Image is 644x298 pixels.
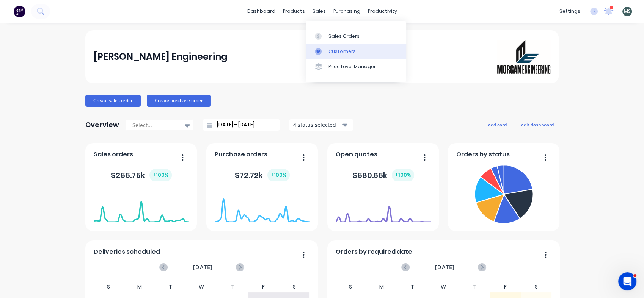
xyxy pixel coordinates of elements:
[94,150,133,159] span: Sales orders
[186,281,217,292] div: W
[124,281,155,292] div: M
[289,119,353,131] button: 4 status selected
[459,281,490,292] div: T
[309,6,330,17] div: sales
[456,150,510,159] span: Orders by status
[14,6,25,17] img: Factory
[483,120,512,129] button: add card
[243,6,279,17] a: dashboard
[352,169,414,181] div: $ 580.65k
[217,281,248,292] div: T
[435,263,455,271] span: [DATE]
[235,169,290,181] div: $ 72.72k
[521,281,552,292] div: S
[335,281,366,292] div: S
[306,28,406,44] a: Sales Orders
[618,272,636,290] iframe: Intercom live chat
[85,95,141,107] button: Create sales order
[330,6,364,17] div: purchasing
[328,63,376,70] div: Price Level Manager
[267,169,290,181] div: + 100 %
[397,281,428,292] div: T
[336,247,412,256] span: Orders by required date
[149,169,172,181] div: + 100 %
[215,150,267,159] span: Purchase orders
[111,169,172,181] div: $ 255.75k
[94,247,160,256] span: Deliveries scheduled
[279,6,309,17] div: products
[428,281,459,292] div: W
[328,33,360,40] div: Sales Orders
[556,6,584,17] div: settings
[392,169,414,181] div: + 100 %
[147,95,211,107] button: Create purchase order
[85,117,119,133] div: Overview
[624,8,631,15] span: MS
[364,6,401,17] div: productivity
[490,281,521,292] div: F
[93,281,124,292] div: S
[366,281,397,292] div: M
[279,281,310,292] div: S
[336,150,377,159] span: Open quotes
[94,49,228,64] div: [PERSON_NAME] Engineering
[193,263,213,271] span: [DATE]
[328,48,356,55] div: Customers
[293,121,341,129] div: 4 status selected
[306,59,406,74] a: Price Level Manager
[248,281,279,292] div: F
[155,281,186,292] div: T
[497,40,550,74] img: Morgan Engineering
[306,44,406,59] a: Customers
[516,120,559,129] button: edit dashboard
